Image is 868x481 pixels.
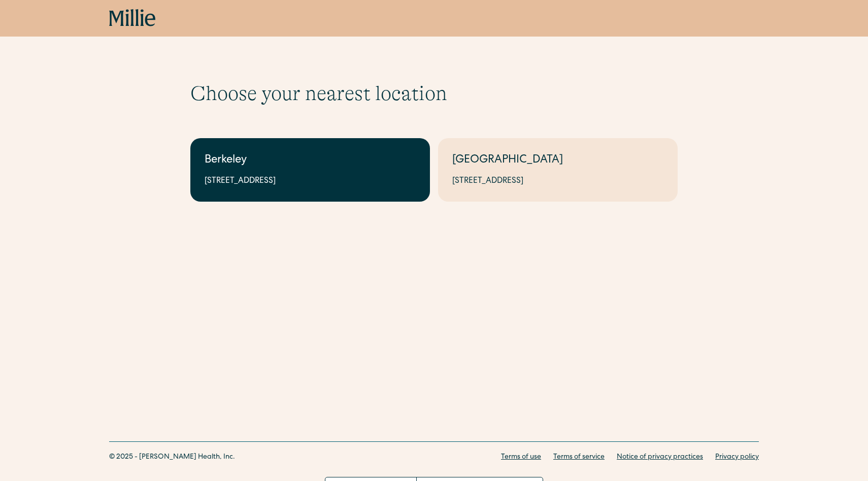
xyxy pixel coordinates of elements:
[553,452,605,463] a: Terms of service
[205,152,416,169] div: Berkeley
[715,452,759,463] a: Privacy policy
[501,452,541,463] a: Terms of use
[452,152,663,169] div: [GEOGRAPHIC_DATA]
[190,81,678,106] h1: Choose your nearest location
[438,138,678,202] a: [GEOGRAPHIC_DATA][STREET_ADDRESS]
[452,175,663,187] div: [STREET_ADDRESS]
[109,452,235,463] div: © 2025 - [PERSON_NAME] Health, Inc.
[617,452,703,463] a: Notice of privacy practices
[205,175,416,187] div: [STREET_ADDRESS]
[190,138,430,202] a: Berkeley[STREET_ADDRESS]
